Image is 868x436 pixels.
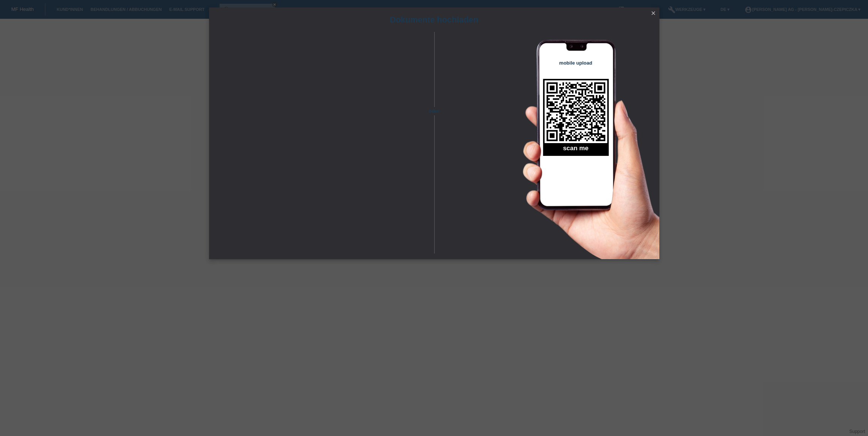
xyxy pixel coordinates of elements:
[543,60,609,66] h4: mobile upload
[650,10,656,16] i: close
[220,51,421,238] iframe: Upload
[421,107,447,115] span: oder
[543,145,609,156] h2: scan me
[648,9,658,18] a: close
[209,15,659,24] h1: Dokumente hochladen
